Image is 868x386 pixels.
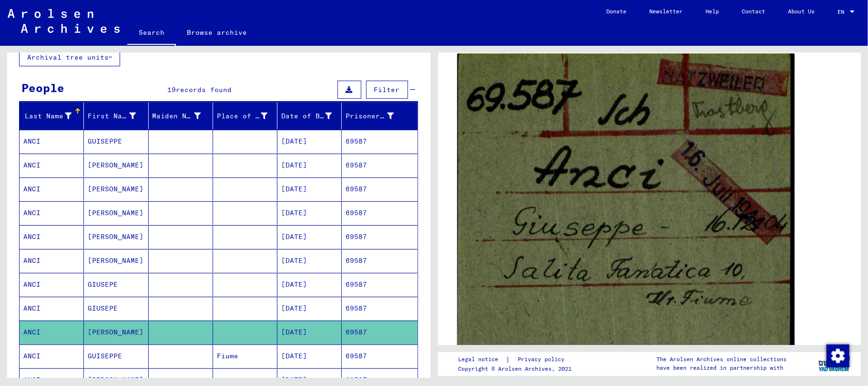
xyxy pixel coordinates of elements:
[213,103,277,129] mat-header-cell: Place of Birth
[342,225,417,249] mat-cell: 69587
[21,79,64,96] div: People
[277,177,342,201] mat-cell: [DATE]
[346,108,406,124] div: Prisoner #
[84,225,148,249] mat-cell: [PERSON_NAME]
[342,103,417,129] mat-header-cell: Prisoner #
[20,273,84,296] mat-cell: ANCI
[176,85,232,94] span: records found
[342,249,417,272] mat-cell: 69587
[277,225,342,249] mat-cell: [DATE]
[277,297,342,320] mat-cell: [DATE]
[84,103,148,129] mat-header-cell: First Name
[84,130,148,153] mat-cell: GUISEPPE
[84,177,148,201] mat-cell: [PERSON_NAME]
[149,103,213,129] mat-header-cell: Maiden Name
[23,108,83,124] div: Last Name
[84,321,148,344] mat-cell: [PERSON_NAME]
[277,273,342,296] mat-cell: [DATE]
[342,177,417,201] mat-cell: 69587
[20,344,84,368] mat-cell: ANCI
[153,111,201,121] div: Maiden Name
[19,48,120,66] button: Archival tree units
[346,111,394,121] div: Prisoner #
[20,321,84,344] mat-cell: ANCI
[837,9,848,15] span: EN
[176,21,259,44] a: Browse archive
[342,344,417,368] mat-cell: 69587
[458,355,576,365] div: |
[153,108,213,124] div: Maiden Name
[20,130,84,153] mat-cell: ANCI
[20,177,84,201] mat-cell: ANCI
[20,154,84,177] mat-cell: ANCI
[20,297,84,320] mat-cell: ANCI
[84,344,148,368] mat-cell: GUISEPPE
[20,249,84,272] mat-cell: ANCI
[281,108,344,124] div: Date of Birth
[656,364,786,372] p: have been realized in partnership with
[84,273,148,296] mat-cell: GIUSEPE
[217,111,267,121] div: Place of Birth
[458,355,506,365] a: Legal notice
[277,249,342,272] mat-cell: [DATE]
[277,130,342,153] mat-cell: [DATE]
[510,355,576,365] a: Privacy policy
[656,355,786,364] p: The Arolsen Archives online collections
[342,201,417,225] mat-cell: 69587
[88,108,148,124] div: First Name
[342,273,417,296] mat-cell: 69587
[127,21,176,46] a: Search
[20,225,84,249] mat-cell: ANCI
[8,9,120,33] img: Arolsen_neg.svg
[84,297,148,320] mat-cell: GIUSEPE
[458,365,576,373] p: Copyright © Arolsen Archives, 2021
[213,344,277,368] mat-cell: Fiume
[20,201,84,225] mat-cell: ANCI
[277,321,342,344] mat-cell: [DATE]
[277,344,342,368] mat-cell: [DATE]
[374,85,400,94] span: Filter
[817,352,852,376] img: yv_logo.png
[277,103,342,129] mat-header-cell: Date of Birth
[23,111,71,121] div: Last Name
[88,111,136,121] div: First Name
[342,154,417,177] mat-cell: 69587
[84,154,148,177] mat-cell: [PERSON_NAME]
[342,297,417,320] mat-cell: 69587
[277,201,342,225] mat-cell: [DATE]
[20,103,84,129] mat-header-cell: Last Name
[342,130,417,153] mat-cell: 69587
[84,201,148,225] mat-cell: [PERSON_NAME]
[167,85,176,94] span: 19
[84,249,148,272] mat-cell: [PERSON_NAME]
[342,321,417,344] mat-cell: 69587
[217,108,279,124] div: Place of Birth
[277,154,342,177] mat-cell: [DATE]
[366,81,408,99] button: Filter
[827,344,849,367] img: Change consent
[281,111,332,121] div: Date of Birth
